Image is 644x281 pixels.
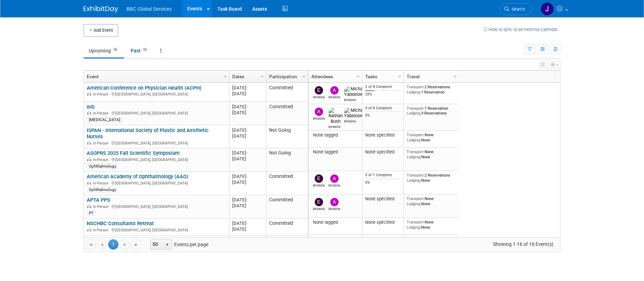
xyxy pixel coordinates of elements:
[407,149,456,159] div: None None
[87,210,96,216] div: PT
[365,149,401,155] div: None specified
[93,92,111,97] span: In-Person
[126,6,172,12] span: BBC Global Services
[93,158,111,162] span: In-Person
[330,198,339,206] img: Alex Corrigan
[246,221,248,226] span: -
[151,240,162,249] span: 50
[407,84,456,94] div: 2 Reservations 1 Reservation
[120,239,130,250] a: Go to the next page
[87,227,226,233] div: [GEOGRAPHIC_DATA], [GEOGRAPHIC_DATA]
[232,179,263,185] div: [DATE]
[344,86,368,97] img: Michael Yablonowitz
[131,239,141,250] a: Go to the last page
[87,158,91,161] img: In-Person Event
[232,85,263,91] div: [DATE]
[84,6,118,13] img: ExhibitDay
[407,237,456,247] div: None None
[259,74,265,79] span: Column Settings
[222,74,228,79] span: Column Settings
[87,228,91,231] img: In-Person Event
[266,125,308,148] td: Not Going
[407,138,421,142] span: Lodging:
[311,132,360,138] div: None tagged
[84,24,118,37] button: Add Event
[407,173,425,178] span: Transport:
[329,183,341,187] div: Alex Corrigan
[86,239,96,250] a: Go to the first page
[232,226,263,232] div: [DATE]
[301,71,308,81] a: Column Settings
[329,206,341,211] div: Alex Corrigan
[87,127,209,140] a: ISPAN - International Society of Plastic and Aesthetic Nurses
[407,111,421,116] span: Lodging:
[407,154,421,159] span: Lodging:
[407,84,425,89] span: Transport:
[365,132,401,138] div: None specified
[87,92,91,96] img: In-Person Event
[87,110,226,116] div: [GEOGRAPHIC_DATA], [GEOGRAPHIC_DATA]
[87,91,226,97] div: [GEOGRAPHIC_DATA], [GEOGRAPHIC_DATA]
[87,141,91,144] img: In-Person Event
[87,150,180,156] a: ASOPRS 2025 Fall Scientific Symposium
[509,7,525,12] span: Search
[266,235,308,252] td: Committed
[232,110,263,116] div: [DATE]
[141,47,149,52] span: 13
[269,71,303,82] a: Participation
[407,220,456,230] div: None None
[87,197,110,203] a: APTA PPS
[311,149,360,155] div: None tagged
[111,47,119,52] span: 16
[365,71,399,82] a: Tasks
[487,239,560,249] span: Showing 1-16 of 16 Event(s)
[329,124,341,129] div: Nathan Bush
[87,111,91,114] img: In-Person Event
[87,163,118,169] div: Ophthalmology
[266,102,308,125] td: Committed
[330,174,339,183] img: Alex Corrigan
[315,108,323,116] img: Alex Corrigan
[93,111,111,116] span: In-Person
[232,220,263,226] div: [DATE]
[266,83,308,102] td: Committed
[407,106,425,111] span: Transport:
[87,220,154,227] a: NSCHBC Consultants Retreat
[397,74,402,79] span: Column Settings
[108,239,119,250] span: 1
[452,74,458,79] span: Column Settings
[407,220,425,224] span: Transport:
[329,94,341,99] div: Alex Corrigan
[344,108,368,119] img: Michael Yablonowitz
[87,173,188,180] a: American Academy of Ophthalmology (AAO)
[365,92,401,97] div: 25%
[232,127,263,133] div: [DATE]
[232,197,263,203] div: [DATE]
[232,91,263,97] div: [DATE]
[500,3,532,15] a: Search
[315,86,323,94] img: Ethan Denkensohn
[246,197,248,202] span: -
[365,180,401,185] div: 0%
[232,150,263,156] div: [DATE]
[87,140,226,146] div: [GEOGRAPHIC_DATA], [GEOGRAPHIC_DATA]
[330,86,339,94] img: Alex Corrigan
[396,71,404,81] a: Column Settings
[93,181,111,185] span: In-Person
[232,133,263,139] div: [DATE]
[355,71,362,81] a: Column Settings
[84,44,124,57] a: Upcoming16
[365,220,401,225] div: None specified
[365,237,401,242] div: None specified
[87,85,201,91] a: American Conference on Physician Health (ACPH)
[222,71,229,81] a: Column Settings
[315,174,323,183] img: Ethan Denkensohn
[315,198,323,206] img: Ethan Denkensohn
[93,228,111,232] span: In-Person
[407,132,425,137] span: Transport:
[407,237,425,241] span: Transport:
[93,204,111,209] span: In-Person
[142,239,215,250] span: Events per page
[311,237,360,242] div: None tagged
[329,108,343,124] img: Nathan Bush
